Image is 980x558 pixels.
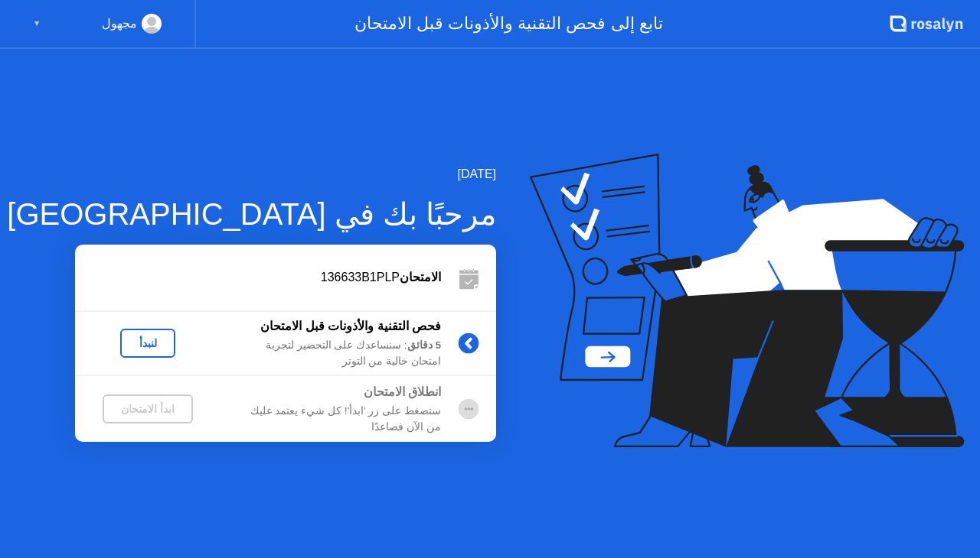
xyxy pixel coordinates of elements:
b: 5 دقائق [407,339,441,351]
div: ستضغط على زر 'ابدأ'! كل شيء يعتمد عليك من الآن فصاعدًا [220,404,441,435]
div: لنبدأ [126,337,169,349]
div: مرحبًا بك في [GEOGRAPHIC_DATA] [7,191,496,237]
div: ابدأ الامتحان [109,403,187,415]
b: فحص التقنية والأذونات قبل الامتحان [260,320,441,333]
div: ▼ [33,14,41,34]
button: لنبدأ [120,329,175,358]
b: الامتحان [400,271,441,284]
div: 136633B1PLP [75,268,441,287]
div: [DATE] [7,165,496,183]
div: : سنساعدك على التحضير لتجربة امتحان خالية من التوتر [220,338,441,369]
div: مجهول [102,14,137,34]
b: انطلاق الامتحان [364,385,441,398]
button: ابدأ الامتحان [103,394,193,423]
